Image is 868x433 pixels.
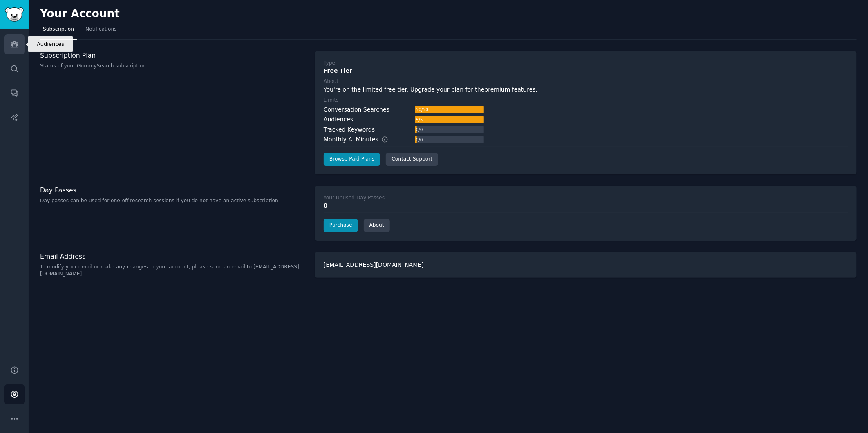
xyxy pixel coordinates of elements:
[324,125,375,134] div: Tracked Keywords
[485,86,536,93] a: premium features
[415,106,429,113] div: 50 / 50
[83,23,120,40] a: Notifications
[85,26,117,33] span: Notifications
[324,67,848,75] div: Free Tier
[324,60,335,67] div: Type
[40,197,306,205] p: Day passes can be used for one-off research sessions if you do not have an active subscription
[324,105,389,114] div: Conversation Searches
[415,126,423,133] div: 0 / 0
[40,252,306,261] h3: Email Address
[324,201,848,210] div: 0
[324,115,353,124] div: Audiences
[40,7,120,20] h2: Your Account
[415,116,423,123] div: 5 / 5
[40,263,306,278] p: To modify your email or make any changes to your account, please send an email to [EMAIL_ADDRESS]...
[415,136,423,143] div: 0 / 0
[43,26,74,33] span: Subscription
[324,194,385,202] div: Your Unused Day Passes
[5,7,24,22] img: GummySearch logo
[40,51,306,60] h3: Subscription Plan
[324,97,339,104] div: Limits
[40,62,306,70] p: Status of your GummySearch subscription
[364,219,390,232] a: About
[315,252,857,278] div: [EMAIL_ADDRESS][DOMAIN_NAME]
[386,153,438,166] a: Contact Support
[324,219,358,232] a: Purchase
[40,23,77,40] a: Subscription
[324,153,380,166] a: Browse Paid Plans
[324,135,397,144] div: Monthly AI Minutes
[324,85,848,94] div: You're on the limited free tier. Upgrade your plan for the .
[40,186,306,194] h3: Day Passes
[324,78,338,85] div: About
